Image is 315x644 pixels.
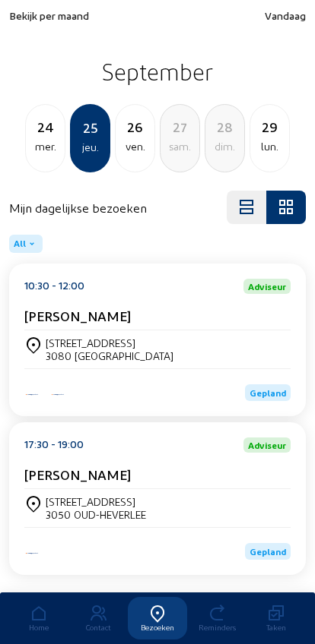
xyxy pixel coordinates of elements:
div: Reminders [187,623,247,632]
span: Gepland [250,387,286,398]
div: lun. [250,137,289,156]
div: jeu. [72,138,109,156]
div: 24 [26,116,65,137]
span: Adviseur [248,282,286,291]
div: 26 [116,116,154,137]
div: Bezoeken [128,623,187,632]
cam-card-title: [PERSON_NAME] [24,308,131,324]
h2: September [9,52,306,90]
span: Adviseur [248,440,286,450]
div: 29 [250,116,289,137]
div: ven. [116,137,154,156]
div: sam. [161,137,199,156]
a: Taken [247,597,306,639]
span: Vandaag [265,9,306,22]
div: Home [9,623,68,632]
a: Home [9,597,68,639]
div: Contact [68,623,128,632]
h4: Mijn dagelijkse bezoeken [9,200,147,215]
div: 27 [161,116,199,137]
div: 3050 OUD-HEVERLEE [46,508,146,521]
div: [STREET_ADDRESS] [46,336,173,349]
a: Bezoeken [128,597,187,639]
div: 3080 [GEOGRAPHIC_DATA] [46,349,173,362]
div: Taken [247,623,306,632]
div: 25 [72,117,109,138]
a: Contact [68,597,128,639]
img: Energy Protect Ramen & Deuren [50,393,65,396]
span: Bekijk per maand [9,9,89,22]
span: All [14,238,26,250]
div: mer. [26,137,65,156]
div: 28 [205,116,244,137]
a: Reminders [187,597,247,639]
div: dim. [205,137,244,156]
cam-card-title: [PERSON_NAME] [24,466,131,482]
span: Gepland [250,546,286,557]
img: Iso Protect [24,393,40,396]
div: 10:30 - 12:00 [24,279,84,294]
div: [STREET_ADDRESS] [46,495,146,508]
img: Iso Protect [24,551,40,555]
div: 17:30 - 19:00 [24,437,84,453]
